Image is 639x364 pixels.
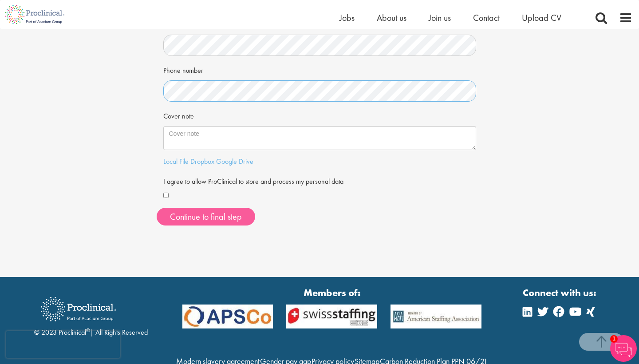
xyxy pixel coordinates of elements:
sup: ® [86,327,90,334]
img: APSCo [280,305,384,328]
a: Jobs [339,12,355,24]
strong: Connect with us: [523,286,598,300]
a: Upload CV [522,12,561,24]
img: Chatbot [610,335,637,362]
span: 1 [610,335,618,343]
a: Local File [163,157,189,166]
img: Proclinical Recruitment [34,291,123,328]
button: Continue to final step [157,208,255,226]
label: I agree to allow ProClinical to store and process my personal data [163,174,343,187]
a: Contact [473,12,500,24]
img: APSCo [384,305,488,328]
strong: Members of: [182,286,482,300]
label: Phone number [163,63,203,76]
div: © 2023 Proclinical | All Rights Reserved [34,290,148,338]
a: Google Drive [216,157,253,166]
a: Dropbox [190,157,214,166]
a: About us [377,12,406,24]
a: Join us [429,12,451,24]
img: APSCo [176,305,280,328]
label: Cover note [163,108,194,122]
iframe: reCAPTCHA [6,331,120,358]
